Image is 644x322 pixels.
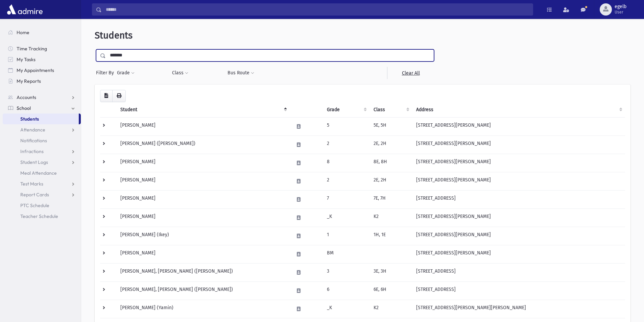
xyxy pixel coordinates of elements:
td: [STREET_ADDRESS] [412,281,625,300]
td: 1H, 1E [369,227,412,245]
span: My Appointments [17,67,54,73]
a: Test Marks [3,178,81,189]
span: Students [95,30,133,41]
td: 8 [323,154,370,172]
td: [PERSON_NAME] (Yamin) [116,300,290,318]
a: Home [3,27,81,38]
a: Attendance [3,124,81,135]
a: My Tasks [3,54,81,65]
th: Class: activate to sort column ascending [369,102,412,118]
td: [STREET_ADDRESS][PERSON_NAME][PERSON_NAME] [412,300,625,318]
a: Clear All [387,67,434,79]
span: User [615,9,626,15]
span: Student Logs [20,159,48,165]
span: Filter By [96,69,117,76]
span: Attendance [20,127,45,133]
td: [STREET_ADDRESS][PERSON_NAME] [412,117,625,135]
td: [STREET_ADDRESS][PERSON_NAME] [412,227,625,245]
td: [STREET_ADDRESS] [412,190,625,208]
td: 2E, 2H [369,172,412,190]
td: _K [323,208,370,227]
td: K2 [369,300,412,318]
span: Teacher Schedule [20,213,58,219]
span: Accounts [17,94,36,100]
td: [PERSON_NAME] [116,154,290,172]
td: [STREET_ADDRESS][PERSON_NAME] [412,208,625,227]
td: [PERSON_NAME], [PERSON_NAME] ([PERSON_NAME]) [116,281,290,300]
span: Home [17,29,29,35]
td: [PERSON_NAME], [PERSON_NAME] ([PERSON_NAME]) [116,263,290,281]
td: [PERSON_NAME] ([PERSON_NAME]) [116,135,290,154]
span: Report Cards [20,192,49,198]
td: 6 [323,281,370,300]
span: Time Tracking [17,46,47,52]
th: Grade: activate to sort column ascending [323,102,370,118]
th: Address: activate to sort column ascending [412,102,625,118]
a: School [3,103,81,114]
td: K2 [369,208,412,227]
td: [STREET_ADDRESS][PERSON_NAME] [412,135,625,154]
td: 3 [323,263,370,281]
td: 1 [323,227,370,245]
td: 2 [323,172,370,190]
button: Class [172,67,189,79]
td: BM [323,245,370,263]
span: egelb [615,4,626,9]
a: Meal Attendance [3,168,81,178]
a: Notifications [3,135,81,146]
a: Students [3,114,79,124]
span: Test Marks [20,181,43,187]
td: 5E, 5H [369,117,412,135]
button: Grade [117,67,135,79]
span: My Tasks [17,56,35,63]
th: Student: activate to sort column descending [116,102,290,118]
td: _K [323,300,370,318]
span: PTC Schedule [20,202,49,208]
td: 2E, 2H [369,135,412,154]
span: School [17,105,31,111]
span: My Reports [17,78,41,84]
a: Student Logs [3,157,81,168]
span: Infractions [20,148,44,154]
a: Time Tracking [3,43,81,54]
td: 7 [323,190,370,208]
td: [PERSON_NAME] [116,172,290,190]
td: [STREET_ADDRESS][PERSON_NAME] [412,154,625,172]
td: 5 [323,117,370,135]
td: [STREET_ADDRESS][PERSON_NAME] [412,245,625,263]
td: [PERSON_NAME] [116,208,290,227]
button: Print [112,90,126,102]
a: Infractions [3,146,81,157]
span: Notifications [20,138,47,144]
td: [PERSON_NAME] [116,190,290,208]
span: Meal Attendance [20,170,57,176]
td: [PERSON_NAME] (Ikey) [116,227,290,245]
button: CSV [100,90,113,102]
td: [STREET_ADDRESS] [412,263,625,281]
a: Teacher Schedule [3,211,81,222]
a: PTC Schedule [3,200,81,211]
td: 6E, 6H [369,281,412,300]
a: My Appointments [3,65,81,76]
input: Search [102,3,533,16]
td: [PERSON_NAME] [116,117,290,135]
button: Bus Route [227,67,255,79]
a: Report Cards [3,189,81,200]
td: [STREET_ADDRESS][PERSON_NAME] [412,172,625,190]
td: [PERSON_NAME] [116,245,290,263]
td: 8E, 8H [369,154,412,172]
a: Accounts [3,92,81,103]
td: 2 [323,135,370,154]
a: My Reports [3,76,81,86]
td: 3E, 3H [369,263,412,281]
td: 7E, 7H [369,190,412,208]
img: AdmirePro [5,3,44,16]
span: Students [20,116,39,122]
